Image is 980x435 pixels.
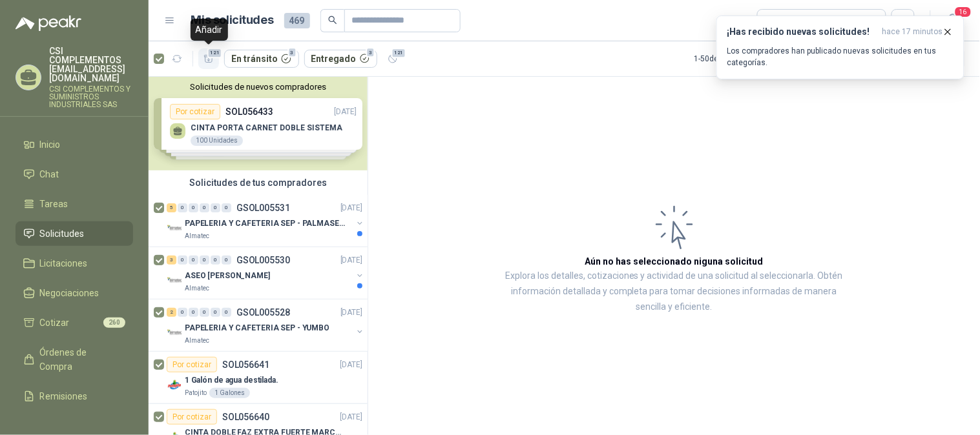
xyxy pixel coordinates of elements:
[200,256,209,265] div: 0
[222,203,231,212] div: 0
[16,384,133,409] a: Remisiones
[382,48,403,69] button: 121
[16,15,81,31] img: Logo peakr
[340,202,362,214] p: [DATE]
[167,252,365,294] a: 3 0 0 0 0 0 GSOL005530[DATE] Company LogoASEO [PERSON_NAME]Almatec
[941,9,964,32] button: 16
[167,308,176,317] div: 2
[167,273,182,288] img: Company Logo
[16,221,133,246] a: Solicitudes
[40,227,85,241] span: Solicitudes
[209,388,250,398] div: 1 Galones
[167,378,182,393] img: Company Logo
[49,46,133,83] p: CSI COMPLEMENTOS [EMAIL_ADDRESS][DOMAIN_NAME]
[185,270,270,282] p: ASEO [PERSON_NAME]
[340,359,362,371] p: [DATE]
[366,48,375,58] span: 3
[40,197,68,211] span: Tareas
[222,412,269,421] p: SOL056640
[198,48,219,69] button: 121
[200,308,209,317] div: 0
[287,48,297,58] span: 3
[222,308,231,317] div: 0
[16,192,133,216] a: Tareas
[185,283,209,294] p: Almatec
[211,203,220,212] div: 0
[694,48,774,69] div: 1 - 50 de 304
[16,251,133,276] a: Licitaciones
[882,26,943,37] span: hace 17 minutos
[185,336,209,346] p: Almatec
[211,308,220,317] div: 0
[185,217,346,230] p: PAPELERIA Y CAFETERIA SEP - PALMASECA
[340,411,362,423] p: [DATE]
[167,221,182,236] img: Company Logo
[149,77,368,170] div: Solicitudes de nuevos compradoresPor cotizarSOL056433[DATE] CINTA PORTA CARNET DOBLE SISTEMA100 U...
[236,256,290,265] p: GSOL005530
[391,48,406,58] span: 121
[167,357,217,372] div: Por cotizar
[167,325,182,341] img: Company Logo
[167,200,365,241] a: 5 0 0 0 0 0 GSOL005531[DATE] Company LogoPAPELERIA Y CAFETERIA SEP - PALMASECAAlmatec
[167,305,365,346] a: 2 0 0 0 0 0 GSOL005528[DATE] Company LogoPAPELERIA Y CAFETERIA SEP - YUMBOAlmatec
[185,374,278,387] p: 1 Galón de agua destilada.
[222,360,269,369] p: SOL056641
[40,167,59,181] span: Chat
[497,268,851,315] p: Explora los detalles, cotizaciones y actividad de una solicitud al seleccionarla. Obtén informaci...
[185,231,209,241] p: Almatec
[340,307,362,319] p: [DATE]
[40,137,61,152] span: Inicio
[185,322,329,334] p: PAPELERIA Y CAFETERIA SEP - YUMBO
[236,203,290,212] p: GSOL005531
[284,13,310,28] span: 469
[585,254,764,268] h3: Aún no has seleccionado niguna solicitud
[40,345,121,374] span: Órdenes de Compra
[954,6,972,18] span: 16
[207,48,222,58] span: 121
[40,389,88,403] span: Remisiones
[167,203,176,212] div: 5
[16,132,133,157] a: Inicio
[727,45,954,68] p: Los compradores han publicado nuevas solicitudes en tus categorías.
[340,254,362,267] p: [DATE]
[178,256,187,265] div: 0
[16,340,133,379] a: Órdenes de Compra
[211,256,220,265] div: 0
[236,308,290,317] p: GSOL005528
[154,82,362,92] button: Solicitudes de nuevos compradores
[16,162,133,187] a: Chat
[167,409,217,425] div: Por cotizar
[189,308,198,317] div: 0
[40,256,88,270] span: Licitaciones
[304,50,378,68] button: Entregado3
[189,256,198,265] div: 0
[149,352,368,404] a: Por cotizarSOL056641[DATE] Company Logo1 Galón de agua destilada.Patojito1 Galones
[727,26,877,37] h3: ¡Has recibido nuevas solicitudes!
[185,388,207,398] p: Patojito
[40,316,70,330] span: Cotizar
[40,286,99,300] span: Negociaciones
[178,203,187,212] div: 0
[189,203,198,212] div: 0
[167,256,176,265] div: 3
[222,256,231,265] div: 0
[224,50,299,68] button: En tránsito3
[178,308,187,317] div: 0
[200,203,209,212] div: 0
[766,14,793,28] div: Todas
[716,15,964,79] button: ¡Has recibido nuevas solicitudes!hace 17 minutos Los compradores han publicado nuevas solicitudes...
[103,318,125,328] span: 260
[49,85,133,108] p: CSI COMPLEMENTOS Y SUMINISTROS INDUSTRIALES SAS
[149,170,368,195] div: Solicitudes de tus compradores
[16,310,133,335] a: Cotizar260
[191,11,274,30] h1: Mis solicitudes
[16,281,133,305] a: Negociaciones
[191,19,228,41] div: Añadir
[328,15,337,25] span: search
